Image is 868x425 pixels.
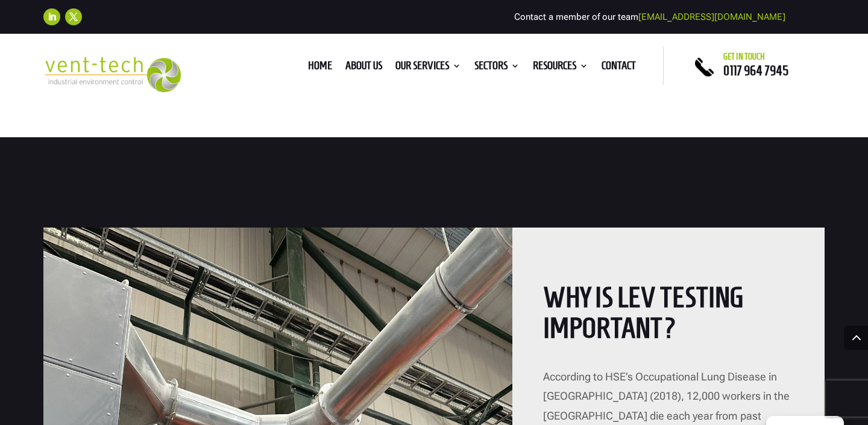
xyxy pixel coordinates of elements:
[345,61,382,75] a: About us
[543,282,793,349] h2: Why is LEV Testing Important?
[514,11,785,22] span: Contact a member of our team
[533,61,588,75] a: Resources
[602,61,636,75] a: Contact
[723,52,765,61] span: Get in touch
[43,8,60,25] a: Follow on LinkedIn
[474,61,520,75] a: Sectors
[638,11,785,22] a: [EMAIL_ADDRESS][DOMAIN_NAME]
[308,61,332,75] a: Home
[43,57,181,92] img: 2023-09-27T08_35_16.549ZVENT-TECH---Clear-background
[65,8,82,25] a: Follow on X
[395,61,461,75] a: Our Services
[723,63,788,78] a: 0117 964 7945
